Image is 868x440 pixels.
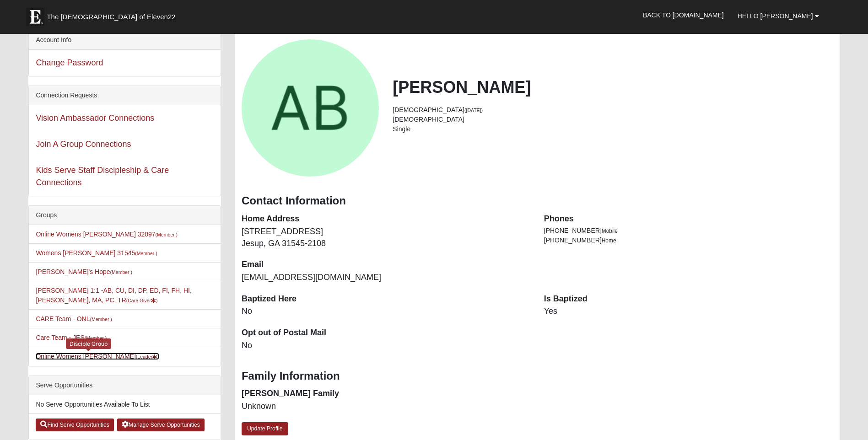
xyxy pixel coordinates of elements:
[36,315,112,322] a: CARE Team - ONL(Member )
[36,268,132,275] a: [PERSON_NAME]'s Hope(Member )
[29,395,221,414] li: No Serve Opportunities Available To List
[242,370,833,383] h3: Family Information
[242,306,530,317] dd: No
[90,317,112,322] small: (Member )
[135,251,157,256] small: (Member )
[544,213,833,225] dt: Phones
[242,293,530,305] dt: Baptized Here
[544,293,833,305] dt: Is Baptized
[242,422,288,435] a: Update Profile
[36,140,131,149] a: Join A Group Connections
[242,340,530,352] dd: No
[117,419,205,431] a: Manage Serve Opportunities
[544,306,833,317] dd: Yes
[242,39,379,177] a: View Fullsize Photo
[47,12,175,21] span: The [DEMOGRAPHIC_DATA] of Eleven22
[242,226,530,249] dd: [STREET_ADDRESS] Jesup, GA 31545-2108
[242,388,530,400] dt: [PERSON_NAME] Family
[29,86,221,105] div: Connection Requests
[602,228,618,234] span: Mobile
[29,31,221,50] div: Account Info
[36,113,154,123] a: Vision Ambassador Connections
[242,401,530,413] dd: Unknown
[29,206,221,225] div: Groups
[731,5,826,27] a: Hello [PERSON_NAME]
[393,105,832,115] li: [DEMOGRAPHIC_DATA]
[126,298,158,303] small: (Care Giver )
[544,226,833,236] li: [PHONE_NUMBER]
[393,115,832,124] li: [DEMOGRAPHIC_DATA]
[136,354,159,360] small: (Leader )
[36,334,107,341] a: Care Team - JES(Member )
[242,194,833,208] h3: Contact Information
[85,335,107,341] small: (Member )
[602,237,616,244] span: Home
[156,232,178,237] small: (Member )
[36,419,114,431] a: Find Serve Opportunities
[36,58,103,67] a: Change Password
[544,236,833,245] li: [PHONE_NUMBER]
[22,3,205,26] a: The [DEMOGRAPHIC_DATA] of Eleven22
[242,272,530,284] dd: [EMAIL_ADDRESS][DOMAIN_NAME]
[242,327,530,339] dt: Opt out of Postal Mail
[393,77,832,97] h2: [PERSON_NAME]
[26,8,44,26] img: Eleven22 logo
[110,269,132,275] small: (Member )
[636,4,731,27] a: Back to [DOMAIN_NAME]
[36,353,159,360] a: Online Womens [PERSON_NAME](Leader)
[36,231,178,238] a: Online Womens [PERSON_NAME] 32097(Member )
[36,287,191,304] a: [PERSON_NAME] 1:1 -AB, CU, DI, DP, ED, FI, FH, HI, [PERSON_NAME], MA, PC, TR(Care Giver)
[242,213,530,225] dt: Home Address
[738,12,813,20] span: Hello [PERSON_NAME]
[29,376,221,395] div: Serve Opportunities
[393,124,832,134] li: Single
[36,166,169,187] a: Kids Serve Staff Discipleship & Care Connections
[242,259,530,271] dt: Email
[464,107,483,113] small: ([DATE])
[66,338,111,349] div: Disciple Group
[36,249,157,257] a: Womens [PERSON_NAME] 31545(Member )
